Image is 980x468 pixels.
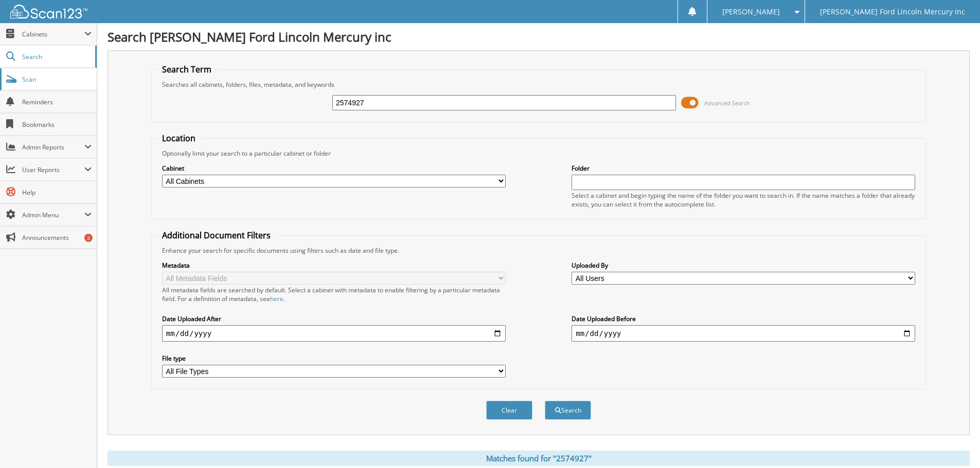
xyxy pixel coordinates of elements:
[929,419,980,468] iframe: Chat Widget
[108,28,970,45] h1: Search [PERSON_NAME] Ford Lincoln Mercury inc
[22,98,92,106] span: Reminders
[157,246,920,255] div: Enhance your search for specific documents using filters such as date and file type.
[22,52,90,61] span: Search
[22,188,92,197] span: Help
[22,120,92,129] span: Bookmarks
[22,165,84,174] span: User Reports
[157,230,276,241] legend: Additional Document Filters
[572,314,915,323] label: Date Uploaded Before
[22,233,92,242] span: Announcements
[22,211,84,219] span: Admin Menu
[22,75,92,84] span: Scan
[572,261,915,270] label: Uploaded By
[22,30,84,39] span: Cabinets
[162,164,506,173] label: Cabinet
[545,401,591,420] button: Search
[722,9,780,15] span: [PERSON_NAME]
[10,5,87,18] img: scan123-logo-white.svg
[84,234,93,242] div: 3
[162,354,506,363] label: File type
[704,99,750,107] span: Advanced Search
[157,149,920,158] div: Optionally limit your search to a particular cabinet or folder
[270,294,283,303] a: here
[157,64,217,75] legend: Search Term
[162,261,506,270] label: Metadata
[22,143,84,152] span: Admin Reports
[572,164,915,173] label: Folder
[157,80,920,89] div: Searches all cabinets, folders, files, metadata, and keywords
[162,314,506,323] label: Date Uploaded After
[162,286,506,303] div: All metadata fields are searched by default. Select a cabinet with metadata to enable filtering b...
[157,133,201,144] legend: Location
[572,325,915,342] input: end
[162,325,506,342] input: start
[486,401,532,420] button: Clear
[572,191,915,209] div: Select a cabinet and begin typing the name of the folder you want to search in. If the name match...
[108,451,970,466] div: Matches found for "2574927"
[820,9,965,15] span: [PERSON_NAME] Ford Lincoln Mercury inc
